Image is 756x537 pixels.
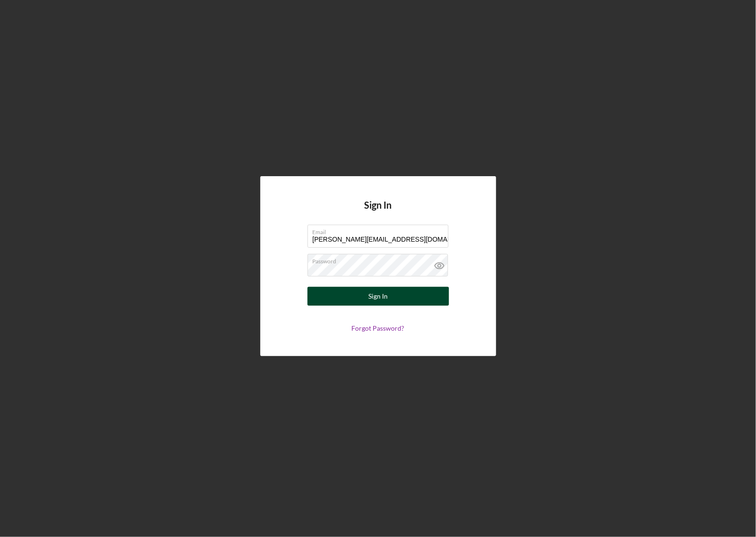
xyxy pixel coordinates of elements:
[313,225,449,236] label: Email
[352,324,405,332] a: Forgot Password?
[307,287,449,306] button: Sign In
[368,287,388,306] div: Sign In
[313,254,449,265] label: Password
[365,200,392,225] h4: Sign In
